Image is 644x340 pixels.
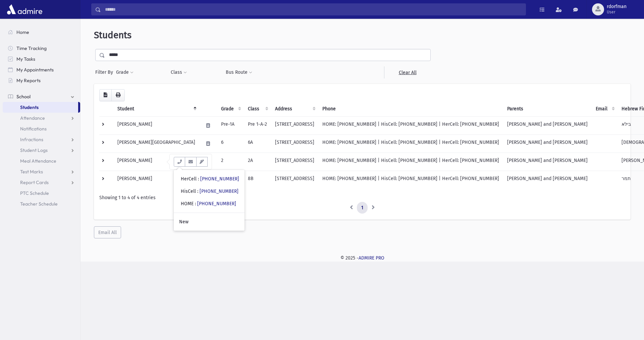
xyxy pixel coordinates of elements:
[20,115,45,121] span: Attendance
[170,66,187,78] button: Class
[3,166,80,177] a: Test Marks
[244,116,271,134] td: Pre 1-A-2
[200,188,238,194] a: [PHONE_NUMBER]
[271,134,318,153] td: [STREET_ADDRESS]
[3,91,80,102] a: School
[244,171,271,189] td: 8B
[113,116,199,134] td: [PERSON_NAME]
[503,171,592,189] td: [PERSON_NAME] and [PERSON_NAME]
[318,153,503,171] td: HOME: [PHONE_NUMBER] | HisCell: [PHONE_NUMBER] | HerCell: [PHONE_NUMBER]
[113,171,199,189] td: [PERSON_NAME]
[357,202,368,214] a: 1
[99,89,112,101] button: CSV
[3,156,80,166] a: Meal Attendance
[16,67,54,73] span: My Appointments
[271,116,318,134] td: [STREET_ADDRESS]
[20,190,49,196] span: PTC Schedule
[592,101,618,117] th: Email: activate to sort column ascending
[111,89,125,101] button: Print
[318,134,503,153] td: HOME: [PHONE_NUMBER] | HisCell: [PHONE_NUMBER] | HerCell: [PHONE_NUMBER]
[95,69,116,76] span: Filter By
[99,194,625,201] div: Showing 1 to 4 of 4 entries
[3,43,80,54] a: Time Tracking
[271,153,318,171] td: [STREET_ADDRESS]
[244,153,271,171] td: 2A
[3,177,80,188] a: Report Cards
[3,54,80,64] a: My Tasks
[3,64,80,75] a: My Appointments
[94,226,121,238] button: Email All
[3,27,80,38] a: Home
[200,176,239,182] a: [PHONE_NUMBER]
[217,153,244,171] td: 2
[116,66,134,78] button: Grade
[271,171,318,189] td: [STREET_ADDRESS]
[16,56,35,62] span: My Tasks
[113,134,199,153] td: [PERSON_NAME][GEOGRAPHIC_DATA]
[503,101,592,117] th: Parents
[244,134,271,153] td: 6A
[195,201,196,207] span: :
[181,200,236,207] div: HOME
[318,101,503,117] th: Phone
[318,116,503,134] td: HOME: [PHONE_NUMBER] | HisCell: [PHONE_NUMBER] | HerCell: [PHONE_NUMBER]
[16,77,41,83] span: My Reports
[113,101,199,117] th: Student: activate to sort column descending
[3,123,80,134] a: Notifications
[181,188,238,195] div: HisCell
[198,176,199,182] span: :
[271,101,318,117] th: Address: activate to sort column ascending
[3,134,80,145] a: Infractions
[91,254,633,262] div: © 2025 -
[3,145,80,156] a: Student Logs
[174,216,245,228] a: New
[197,188,198,194] span: :
[3,199,80,209] a: Teacher Schedule
[20,136,43,143] span: Infractions
[217,116,244,134] td: Pre-1A
[503,134,592,153] td: [PERSON_NAME] and [PERSON_NAME]
[20,169,43,175] span: Test Marks
[20,158,56,164] span: Meal Attendance
[181,175,239,182] div: HerCell
[3,188,80,199] a: PTC Schedule
[5,3,44,16] img: AdmirePro
[217,134,244,153] td: 6
[20,126,47,132] span: Notifications
[16,45,47,51] span: Time Tracking
[3,113,80,123] a: Attendance
[20,179,49,185] span: Report Cards
[94,30,131,41] span: Students
[101,3,526,15] input: Search
[16,29,29,35] span: Home
[503,153,592,171] td: [PERSON_NAME] and [PERSON_NAME]
[20,104,39,110] span: Students
[503,116,592,134] td: [PERSON_NAME] and [PERSON_NAME]
[20,201,58,207] span: Teacher Schedule
[225,66,253,78] button: Bus Route
[244,101,271,117] th: Class: activate to sort column ascending
[16,94,31,100] span: School
[384,66,431,78] a: Clear All
[3,102,78,113] a: Students
[3,75,80,86] a: My Reports
[607,4,627,9] span: rdorfman
[607,9,627,15] span: User
[217,101,244,117] th: Grade: activate to sort column ascending
[113,153,199,171] td: [PERSON_NAME]
[318,171,503,189] td: HOME: [PHONE_NUMBER] | HisCell: [PHONE_NUMBER] | HerCell: [PHONE_NUMBER]
[197,201,236,207] a: [PHONE_NUMBER]
[20,147,48,153] span: Student Logs
[359,255,384,261] a: ADMIRE PRO
[196,157,208,167] button: Email Templates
